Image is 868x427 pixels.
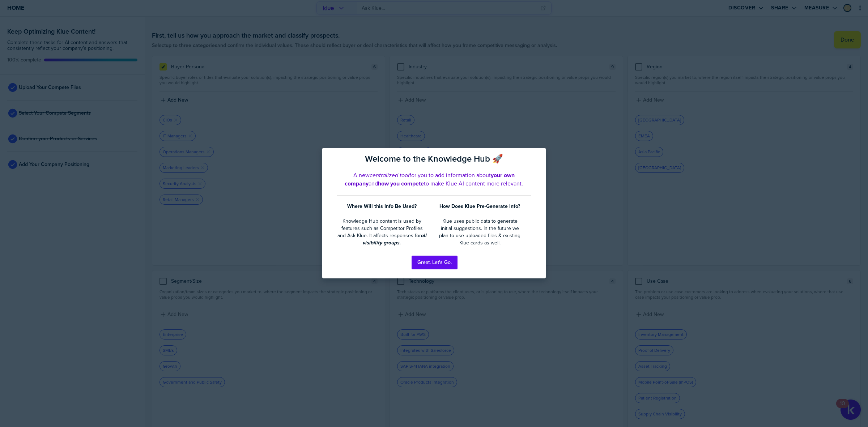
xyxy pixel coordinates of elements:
[378,179,424,188] strong: how you compete
[337,154,531,164] h2: Welcome to the Knowledge Hub 🚀
[347,202,417,210] strong: Where Will this Info Be Used?
[337,217,424,239] span: Knowledge Hub content is used by features such as Competitor Profiles and Ask Klue. It affects re...
[436,218,523,247] p: Klue uses public data to generate initial suggestions. In the future we plan to use uploaded file...
[424,179,523,188] span: to make Klue AI content more relevant.
[345,171,516,188] strong: your own company
[363,232,428,247] em: all visibility groups.
[370,171,409,179] em: centralized tool
[439,202,520,210] strong: How Does Klue Pre-Generate Info?
[412,256,458,269] button: Great. Let's Go.
[409,171,491,179] span: for you to add information about
[535,153,540,161] button: Close
[353,171,370,179] span: A new
[369,179,378,188] span: and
